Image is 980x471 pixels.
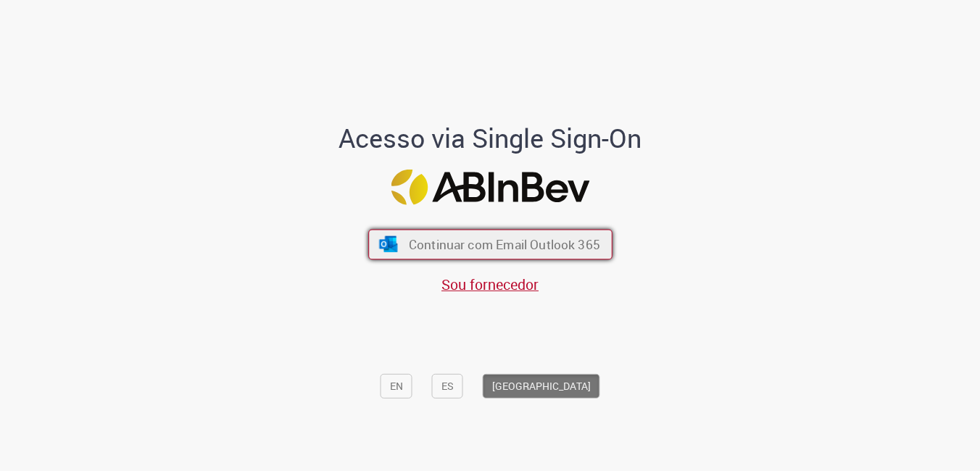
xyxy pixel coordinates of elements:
button: ES [432,374,463,399]
img: ícone Azure/Microsoft 360 [378,236,399,252]
button: EN [381,374,412,399]
h1: Acesso via Single Sign-On [289,123,692,152]
button: [GEOGRAPHIC_DATA] [483,374,600,399]
span: Continuar com Email Outlook 365 [408,236,599,253]
a: Sou fornecedor [441,275,539,294]
button: ícone Azure/Microsoft 360 Continuar com Email Outlook 365 [368,230,612,260]
img: Logo ABInBev [391,170,589,205]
